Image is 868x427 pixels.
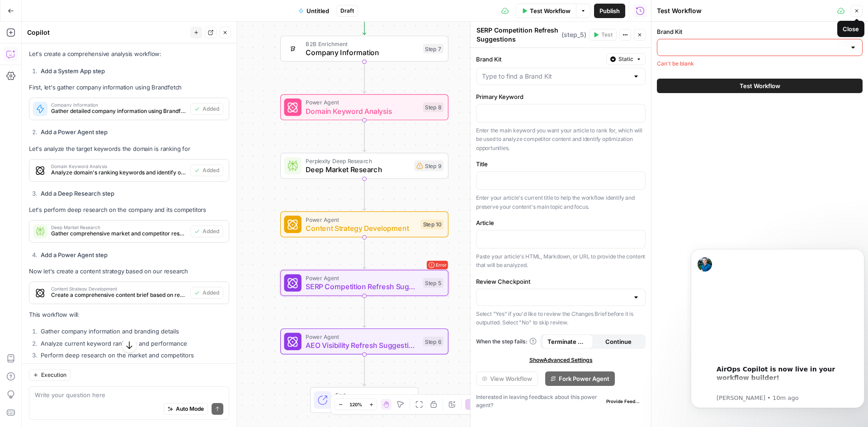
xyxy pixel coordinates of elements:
[606,398,642,405] span: Provide Feedback
[306,223,416,234] span: Content Strategy Development
[280,153,448,179] div: Perplexity Deep ResearchDeep Market ResearchStep 9
[603,396,646,407] button: Provide Feedback
[363,355,366,386] g: Edge from step_6 to end
[423,103,444,113] div: Step 8
[599,6,620,15] span: Publish
[476,218,646,227] label: Article
[547,337,588,346] span: Terminate Workflow
[29,310,229,319] p: This workflow will:
[476,193,646,211] p: Enter your article's current title to help the workflow identify and preserve your content's main...
[27,28,188,37] div: Copilot
[589,29,617,41] button: Test
[190,287,223,299] button: Added
[436,258,446,272] span: Error
[657,27,863,36] label: Brand Kit
[307,6,329,15] span: Untitled
[516,4,576,18] button: Test Workflow
[293,4,335,18] button: Untitled
[476,277,646,286] label: Review Checkpoint
[288,43,298,54] img: d2drbpdw36vhgieguaa2mb4tee3c
[51,107,187,115] span: Gather detailed company information using Brandfetch
[280,270,448,296] div: ErrorPower AgentSERP Competition Refresh SuggestionsStep 5
[605,337,632,346] span: Continue
[340,7,354,15] span: Draft
[545,371,615,386] button: Fork Power Agent
[29,267,229,276] p: Now let's create a content strategy based on our research
[421,220,443,230] div: Step 10
[476,92,646,101] label: Primary Keyword
[476,393,646,409] div: Interested in leaving feedback about this power agent?
[306,332,419,341] span: Power Agent
[306,39,419,48] span: B2B Enrichment
[593,334,644,349] button: Continue
[51,169,187,177] span: Analyze domain's ranking keywords and identify opportunities
[280,36,448,62] div: B2B EnrichmentCompany InformationStep 7
[29,144,229,154] p: Let's analyze the target keywords the domain is ranking for
[306,164,410,175] span: Deep Market Research
[203,166,219,174] span: Added
[529,356,593,364] span: Show Advanced Settings
[41,190,114,197] strong: Add a Deep Research step
[51,230,187,238] span: Gather comprehensive market and competitor research
[482,72,629,81] input: Type to find a Brand Kit
[306,340,419,351] span: AEO Visibility Refresh Suggestions
[414,160,443,171] div: Step 9
[606,53,646,65] button: Static
[423,278,444,288] div: Step 5
[306,215,416,224] span: Power Agent
[657,60,863,68] div: Can't be blank
[306,106,419,117] span: Domain Keyword Analysis
[41,251,108,258] strong: Add a Power Agent step
[363,3,366,35] g: Edge from start to step_7
[306,157,410,165] span: Perplexity Deep Research
[476,26,559,44] textarea: SERP Competition Refresh Suggestions
[306,98,419,107] span: Power Agent
[594,4,625,18] button: Publish
[657,79,863,93] button: Test Workflow
[41,128,108,136] strong: Add a Power Agent step
[363,296,366,328] g: Edge from step_5 to step_6
[476,126,646,153] p: Enter the main keyword you want your article to rank for, which will be used to analyze competito...
[203,105,219,113] span: Added
[363,120,366,152] g: Edge from step_8 to step_9
[190,103,223,115] button: Added
[51,291,187,299] span: Create a comprehensive content brief based on research
[29,49,229,59] p: Let's create a comprehensive analysis workflow:
[687,235,868,422] iframe: Intercom notifications message
[41,371,66,379] span: Execution
[349,401,362,408] span: 120%
[280,328,448,355] div: Power AgentAEO Visibility Refresh SuggestionsStep 6
[280,387,448,413] div: EndOutput
[601,31,613,39] span: Test
[740,81,780,90] span: Test Workflow
[476,371,538,386] button: View Workflow
[476,160,646,169] label: Title
[559,374,609,383] span: Fork Power Agent
[306,47,419,58] span: Company Information
[561,30,586,39] span: ( step_5 )
[618,55,633,63] span: Static
[363,237,366,269] g: Edge from step_10 to step_5
[190,225,223,237] button: Added
[490,374,532,383] span: View Workflow
[51,225,187,230] span: Deep Market Research
[176,405,204,413] span: Auto Mode
[530,6,571,15] span: Test Workflow
[51,103,187,107] span: Company Information
[363,61,366,93] g: Edge from step_7 to step_8
[203,227,219,235] span: Added
[335,391,409,399] span: End
[29,83,229,92] p: First, let's gather company information using Brandfetch
[29,205,229,215] p: Let's perform deep research on the company and its competitors
[190,164,223,176] button: Added
[306,274,419,282] span: Power Agent
[280,211,448,238] div: Power AgentContent Strategy DevelopmentStep 10
[306,282,419,292] span: SERP Competition Refresh Suggestions
[38,363,229,372] li: Generate a strategic content plan to improve rankings and visibility
[363,179,366,211] g: Edge from step_9 to step_10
